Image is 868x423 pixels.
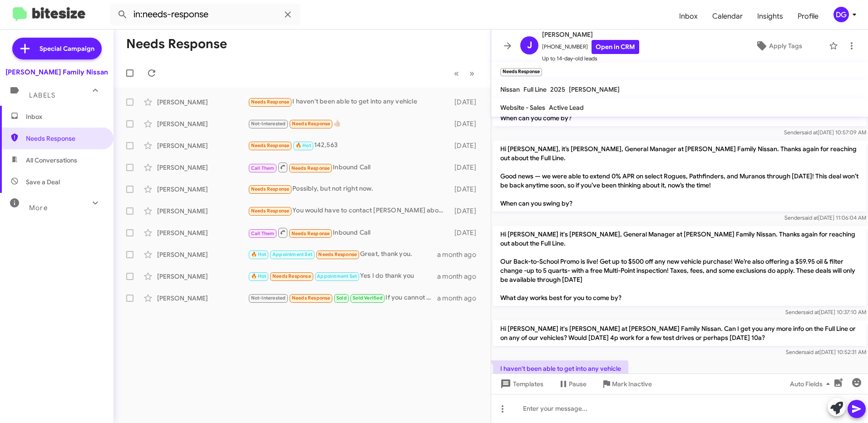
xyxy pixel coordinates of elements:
[437,294,483,303] div: a month ago
[157,272,248,281] div: [PERSON_NAME]
[592,40,639,54] a: Open in CRM
[833,7,849,22] div: DG
[804,349,819,355] span: said at
[802,129,818,136] span: said at
[272,251,312,257] span: Appointment Set
[26,112,103,121] span: Inbox
[802,214,818,221] span: said at
[493,360,628,377] p: I haven't been able to get into any vehicle
[569,376,587,392] span: Pause
[450,185,483,194] div: [DATE]
[464,64,480,83] button: Next
[500,103,545,112] span: Website - Sales
[251,273,266,279] span: 🔥 Hot
[248,271,437,281] div: Yes I do thank you
[449,64,464,83] button: Previous
[826,7,858,22] button: DG
[450,163,483,172] div: [DATE]
[784,129,866,136] span: Sender [DATE] 10:57:09 AM
[26,134,103,143] span: Needs Response
[450,119,483,128] div: [DATE]
[551,376,594,392] button: Pause
[248,206,450,216] div: You would have to contact [PERSON_NAME] about the maxima
[437,272,483,281] div: a month ago
[157,250,248,259] div: [PERSON_NAME]
[157,294,248,303] div: [PERSON_NAME]
[549,103,584,112] span: Active Lead
[450,228,483,237] div: [DATE]
[784,214,866,221] span: Sender [DATE] 11:06:04 AM
[248,97,450,107] div: I haven't been able to get into any vehicle
[318,251,357,257] span: Needs Response
[248,249,437,260] div: Great, thank you.
[449,64,480,83] nav: Page navigation example
[248,184,450,194] div: Possibly, but not right now.
[336,295,347,301] span: Sold
[157,119,248,128] div: [PERSON_NAME]
[248,227,450,238] div: Inbound Call
[251,251,266,257] span: 🔥 Hot
[498,376,543,392] span: Templates
[292,121,330,127] span: Needs Response
[769,38,802,54] span: Apply Tags
[612,376,652,392] span: Mark Inactive
[493,320,866,346] p: Hi [PERSON_NAME] it's [PERSON_NAME] at [PERSON_NAME] Family Nissan. Can I get you any more info o...
[493,226,866,306] p: Hi [PERSON_NAME] it's [PERSON_NAME], General Manager at [PERSON_NAME] Family Nissan. Thanks again...
[527,38,532,53] span: J
[251,208,290,214] span: Needs Response
[523,85,547,93] span: Full Line
[550,85,565,93] span: 2025
[248,140,450,151] div: 142,563
[26,177,60,187] span: Save a Deal
[493,141,866,211] p: Hi [PERSON_NAME], it’s [PERSON_NAME], General Manager at [PERSON_NAME] Family Nissan. Thanks agai...
[110,4,301,25] input: Search
[157,207,248,216] div: [PERSON_NAME]
[291,231,330,236] span: Needs Response
[783,376,841,392] button: Auto Fields
[437,250,483,259] div: a month ago
[157,98,248,107] div: [PERSON_NAME]
[296,143,311,148] span: 🔥 Hot
[790,3,826,30] a: Profile
[251,231,275,236] span: Call Them
[157,163,248,172] div: [PERSON_NAME]
[450,98,483,107] div: [DATE]
[569,85,620,93] span: [PERSON_NAME]
[317,273,357,279] span: Appointment Set
[785,309,866,315] span: Sender [DATE] 10:37:10 AM
[542,29,639,40] span: [PERSON_NAME]
[786,349,866,355] span: Sender [DATE] 10:52:31 AM
[750,3,790,30] span: Insights
[251,99,290,105] span: Needs Response
[157,228,248,237] div: [PERSON_NAME]
[126,37,227,51] h1: Needs Response
[292,295,330,301] span: Needs Response
[272,273,311,279] span: Needs Response
[500,68,542,76] small: Needs Response
[353,295,383,301] span: Sold Verified
[29,204,48,212] span: More
[12,38,102,59] a: Special Campaign
[491,376,551,392] button: Templates
[790,376,833,392] span: Auto Fields
[251,165,275,171] span: Call Them
[672,3,705,30] a: Inbox
[500,85,520,93] span: Nissan
[29,91,55,99] span: Labels
[248,118,450,129] div: 👍🏼
[454,68,459,79] span: «
[732,38,824,54] button: Apply Tags
[5,68,108,77] div: [PERSON_NAME] Family Nissan
[542,54,639,63] span: Up to 14-day-old leads
[450,207,483,216] div: [DATE]
[251,143,290,148] span: Needs Response
[469,68,474,79] span: »
[26,156,77,165] span: All Conversations
[705,3,750,30] a: Calendar
[157,141,248,150] div: [PERSON_NAME]
[39,44,94,53] span: Special Campaign
[251,186,290,192] span: Needs Response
